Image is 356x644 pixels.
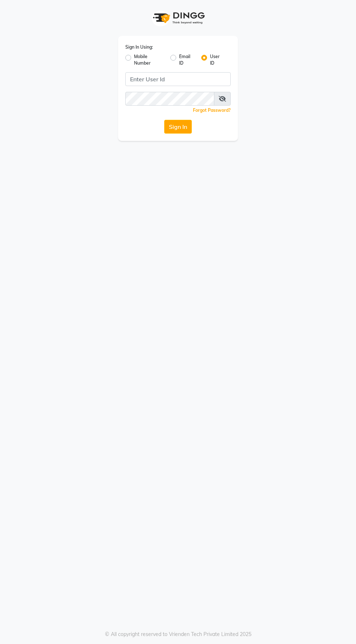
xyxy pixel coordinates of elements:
label: User ID [210,53,225,66]
input: Username [125,92,214,106]
button: Sign In [164,120,192,134]
input: Username [125,72,231,86]
a: Forgot Password? [193,107,231,113]
img: logo1.svg [149,7,207,29]
label: Mobile Number [134,53,165,66]
label: Email ID [179,53,195,66]
label: Sign In Using: [125,44,153,50]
